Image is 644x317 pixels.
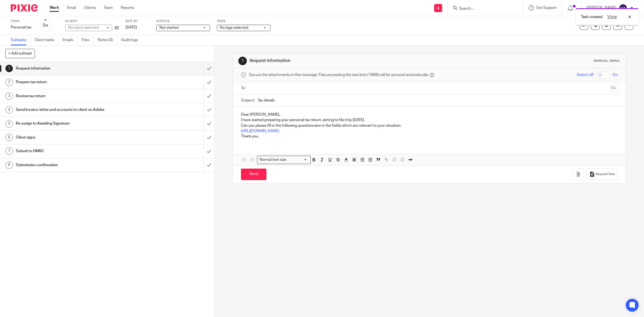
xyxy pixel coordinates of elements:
[45,24,48,27] small: /8
[16,119,137,127] h1: Re assign to Awaiting Signature
[82,35,94,45] a: Files
[98,35,117,45] a: Notes (0)
[5,65,13,72] div: 1
[11,25,32,30] div: Personal tax
[50,5,59,10] a: Work
[250,58,441,64] h1: Request information
[67,5,76,10] a: Email
[238,57,247,65] div: 1
[610,84,618,92] button: Cc
[104,5,113,10] a: Team
[241,85,247,91] label: To:
[249,72,429,78] span: Secure the attachments in this message. Files exceeding the size limit (10MB) will be secured aut...
[43,22,48,28] div: 0
[5,120,13,127] div: 5
[241,129,279,133] a: [URL][DOMAIN_NAME]
[5,134,13,141] div: 6
[606,14,619,20] button: View
[5,161,13,169] div: 8
[11,35,31,45] a: Subtasks
[594,59,620,63] div: Manual email
[5,147,13,155] div: 7
[241,98,255,103] label: Subject:
[16,106,137,114] h1: Send invoice, letter and accounts to client on Adobe
[217,19,270,23] label: Tags
[11,19,32,23] label: Task
[258,157,288,163] span: Normal text size
[241,169,266,180] input: Send
[121,35,142,45] a: Audit logs
[5,49,35,58] button: + Add subtask
[16,92,137,100] h1: Review tax return
[159,26,178,30] span: Not started
[5,106,13,114] div: 4
[126,19,150,23] label: Due by
[596,172,615,176] span: Request files
[126,25,137,29] span: [DATE]
[5,92,13,100] div: 3
[241,117,618,123] p: I have started preparing your personal tax return, aiming to file it by [DATE].
[577,72,594,78] span: Switch off
[619,4,627,12] img: svg%3E
[16,64,137,72] h1: Request information
[241,134,618,139] p: Thank you.
[16,161,137,169] h1: Submission confirmation
[5,79,13,86] div: 2
[65,19,119,23] label: Client
[84,5,96,10] a: Clients
[220,26,248,30] span: No tags selected
[288,157,308,163] input: Search for option
[16,147,137,155] h1: Submit to HMRC
[581,14,603,20] p: Task created.
[587,168,618,180] button: Request files
[11,4,38,12] img: Pixie
[241,112,618,117] p: Dear [PERSON_NAME],
[156,19,210,23] label: Status
[241,123,618,128] p: Can you please fill in the following questionnaire in the fields which are relevant to your situa...
[68,25,103,30] div: No client selected
[16,133,137,141] h1: Client signs
[63,35,78,45] a: Emails
[121,5,134,10] a: Reports
[35,35,58,45] a: Client tasks
[613,72,618,78] span: On
[16,78,137,86] h1: Prepare tax return
[257,156,311,164] div: Search for option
